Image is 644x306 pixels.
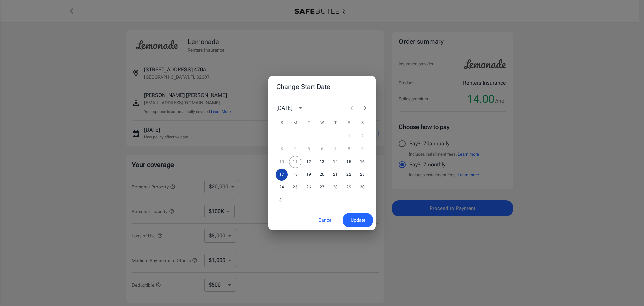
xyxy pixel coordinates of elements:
button: 25 [289,181,301,193]
button: 19 [303,169,315,181]
button: 23 [356,169,368,181]
button: 20 [316,169,328,181]
button: 29 [343,181,355,193]
span: Tuesday [303,116,315,130]
span: Monday [289,116,301,130]
button: 13 [316,156,328,168]
button: 31 [276,194,288,206]
button: 22 [343,169,355,181]
button: 28 [329,181,341,193]
button: 26 [303,181,315,193]
button: Update [343,213,373,227]
h2: Change Start Date [268,76,376,97]
button: 17 [276,169,288,181]
button: Next month [358,101,372,115]
span: Friday [343,116,355,130]
button: 15 [343,156,355,168]
span: Wednesday [316,116,328,130]
button: 18 [289,169,301,181]
span: Thursday [329,116,341,130]
button: 12 [303,156,315,168]
button: 21 [329,169,341,181]
span: Sunday [276,116,288,130]
span: Saturday [356,116,368,130]
button: 16 [356,156,368,168]
button: 24 [276,181,288,193]
button: 30 [356,181,368,193]
button: 27 [316,181,328,193]
button: 14 [329,156,341,168]
div: [DATE] [276,104,292,112]
span: Update [351,216,365,224]
button: calendar view is open, switch to year view [294,102,306,114]
button: Cancel [311,213,340,227]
